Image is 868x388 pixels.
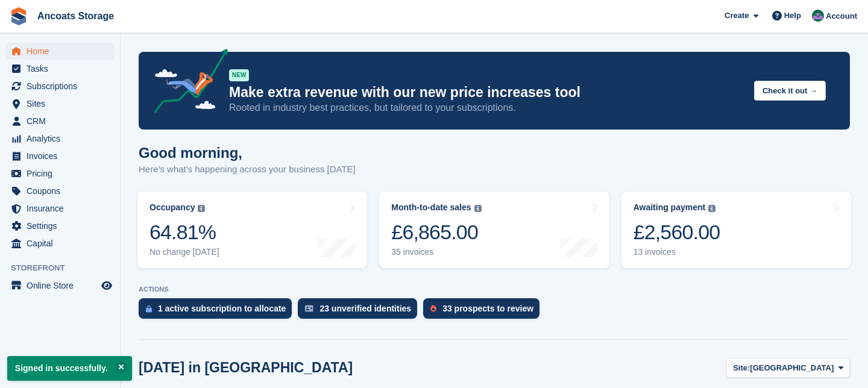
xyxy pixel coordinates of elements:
[298,298,423,325] a: 23 unverified identities
[6,165,114,182] a: menu
[27,60,99,77] span: Tasks
[158,304,286,313] div: 1 active subscription to allocate
[27,130,99,147] span: Analytics
[27,113,99,130] span: CRM
[229,69,249,81] div: NEW
[10,7,28,25] img: stora-icon-8386f47178a22dfd0bd8f6a31ec36ba5ce8667c1dd55bd0f319d3a0aa187defe.svg
[708,205,715,212] img: icon-info-grey-7440780725fd019a000dd9b08b2336e03edf1995a4989e88bcd33f0948082b44.svg
[423,298,546,325] a: 33 prospects to review
[149,202,195,213] div: Occupancy
[634,202,706,213] div: Awaiting payment
[621,192,851,268] a: Awaiting payment £2,560.00 13 invoices
[726,358,850,378] button: Site: [GEOGRAPHIC_DATA]
[139,286,850,293] p: ACTIONS
[144,49,228,117] img: price-adjustments-announcement-icon-8257ccfd72463d97f412b2fc003d46551f7dbcb40ab6d574587a9cd5c0d94...
[6,95,114,112] a: menu
[6,78,114,95] a: menu
[6,60,114,77] a: menu
[391,202,471,213] div: Month-to-date sales
[6,43,114,60] a: menu
[139,360,353,376] h2: [DATE] in [GEOGRAPHIC_DATA]
[27,277,99,294] span: Online Store
[733,362,750,374] span: Site:
[391,220,481,245] div: £6,865.00
[27,217,99,234] span: Settings
[319,304,411,313] div: 23 unverified identities
[146,305,152,313] img: active_subscription_to_allocate_icon-d502201f5373d7db506a760aba3b589e785aa758c864c3986d89f69b8ff3...
[27,200,99,217] span: Insurance
[27,235,99,252] span: Capital
[149,220,219,245] div: 64.81%
[784,10,801,22] span: Help
[6,235,114,252] a: menu
[6,113,114,130] a: menu
[27,95,99,112] span: Sites
[27,43,99,60] span: Home
[198,205,205,212] img: icon-info-grey-7440780725fd019a000dd9b08b2336e03edf1995a4989e88bcd33f0948082b44.svg
[33,6,119,26] a: Ancoats Storage
[229,84,744,101] p: Make extra revenue with our new price increases tool
[139,298,298,325] a: 1 active subscription to allocate
[6,200,114,217] a: menu
[6,183,114,199] a: menu
[634,247,720,257] div: 13 invoices
[430,305,436,312] img: prospect-51fa495bee0391a8d652442698ab0144808aea92771e9ea1ae160a38d050c398.svg
[634,220,720,245] div: £2,560.00
[27,78,99,95] span: Subscriptions
[725,10,749,22] span: Create
[229,101,744,114] p: Rooted in industry best practices, but tailored to your subscriptions.
[149,247,219,257] div: No change [DATE]
[27,165,99,182] span: Pricing
[379,192,609,268] a: Month-to-date sales £6,865.00 35 invoices
[750,362,834,374] span: [GEOGRAPHIC_DATA]
[139,163,356,177] p: Here's what's happening across your business [DATE]
[6,148,114,164] a: menu
[391,247,481,257] div: 35 invoices
[27,183,99,199] span: Coupons
[6,277,114,294] a: menu
[11,262,120,274] span: Storefront
[754,81,826,101] button: Check it out →
[305,305,313,312] img: verify_identity-adf6edd0f0f0b5bbfe63781bf79b02c33cf7c696d77639b501bdc392416b5a36.svg
[139,145,356,161] h1: Good morning,
[6,130,114,147] a: menu
[6,217,114,234] a: menu
[826,10,857,22] span: Account
[7,356,132,381] p: Signed in successfully.
[442,304,533,313] div: 33 prospects to review
[27,148,99,164] span: Invoices
[137,192,367,268] a: Occupancy 64.81% No change [DATE]
[99,278,114,293] a: Preview store
[474,205,482,212] img: icon-info-grey-7440780725fd019a000dd9b08b2336e03edf1995a4989e88bcd33f0948082b44.svg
